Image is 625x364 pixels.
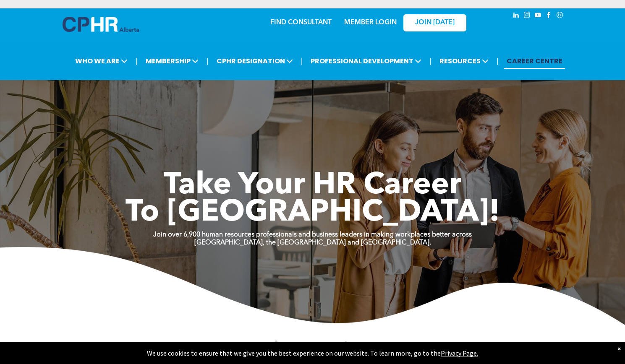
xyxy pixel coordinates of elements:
[544,10,554,22] a: facebook
[272,340,353,350] span: Announcements
[617,344,621,353] div: Dismiss notification
[308,53,424,69] span: PROFESSIONAL DEVELOPMENT
[523,10,532,22] a: instagram
[344,19,397,26] a: MEMBER LOGIN
[136,52,138,70] li: |
[301,52,303,70] li: |
[207,52,209,70] li: |
[214,53,296,69] span: CPHR DESIGNATION
[194,239,431,246] strong: [GEOGRAPHIC_DATA], the [GEOGRAPHIC_DATA] and [GEOGRAPHIC_DATA].
[533,10,543,22] a: youtube
[512,10,521,22] a: linkedin
[415,19,455,27] span: JOIN [DATE]
[403,14,466,31] a: JOIN [DATE]
[429,52,431,70] li: |
[504,53,565,69] a: CAREER CENTRE
[153,231,472,238] strong: Join over 6,900 human resources professionals and business leaders in making workplaces better ac...
[143,53,201,69] span: MEMBERSHIP
[73,53,130,69] span: WHO WE ARE
[164,171,461,201] span: Take Your HR Career
[441,349,478,357] a: Privacy Page.
[437,53,491,69] span: RESOURCES
[270,19,332,26] a: FIND CONSULTANT
[63,17,139,32] img: A blue and white logo for cp alberta
[126,198,500,228] span: To [GEOGRAPHIC_DATA]!
[497,52,499,70] li: |
[555,10,565,22] a: Social network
